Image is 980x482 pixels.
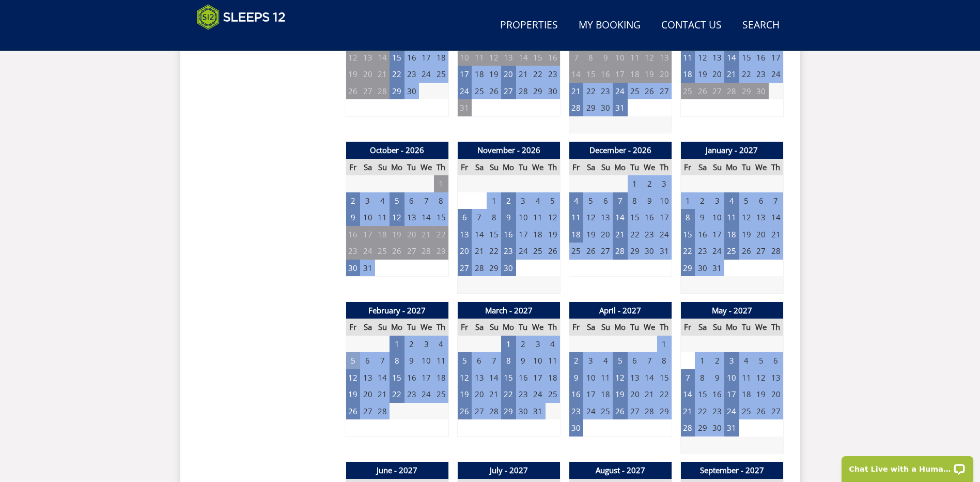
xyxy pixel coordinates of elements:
td: 7 [419,192,433,209]
td: 28 [613,243,627,260]
td: 15 [390,49,404,66]
td: 24 [419,66,433,83]
iframe: LiveChat chat widget [835,449,980,482]
td: 8 [680,209,695,226]
td: 10 [419,352,433,369]
td: 30 [546,83,560,100]
td: 18 [569,226,583,243]
td: 18 [434,49,448,66]
td: 27 [501,83,516,100]
th: Tu [405,319,419,336]
th: Su [375,159,390,176]
td: 22 [531,66,545,83]
td: 20 [360,66,375,83]
th: Sa [583,319,598,336]
td: 17 [769,49,783,66]
td: 30 [346,260,360,277]
th: Tu [405,159,419,176]
td: 10 [457,49,472,66]
td: 19 [346,66,360,83]
td: 18 [680,66,695,83]
td: 4 [434,336,448,353]
td: 5 [583,192,598,209]
td: 3 [531,336,545,353]
th: Sa [695,159,709,176]
td: 16 [405,49,419,66]
td: 5 [346,352,360,369]
td: 31 [710,260,724,277]
td: 23 [346,243,360,260]
td: 26 [390,243,404,260]
td: 23 [598,83,613,100]
td: 19 [739,226,754,243]
td: 1 [487,192,501,209]
td: 2 [695,192,709,209]
td: 3 [360,192,375,209]
td: 9 [642,192,657,209]
th: Th [657,319,672,336]
th: We [419,159,433,176]
td: 10 [657,192,672,209]
td: 29 [628,243,642,260]
td: 13 [598,209,613,226]
th: Sa [472,319,486,336]
td: 4 [546,336,560,353]
td: 2 [642,175,657,192]
td: 13 [360,49,375,66]
td: 19 [390,226,404,243]
td: 26 [583,243,598,260]
th: Sa [695,319,709,336]
td: 12 [546,209,560,226]
td: 21 [472,243,486,260]
td: 15 [680,226,695,243]
td: 14 [724,49,739,66]
td: 12 [695,49,709,66]
th: Th [546,159,560,176]
td: 23 [501,243,516,260]
td: 28 [769,243,783,260]
td: 6 [457,209,472,226]
th: Fr [680,319,695,336]
td: 28 [724,83,739,100]
td: 31 [360,260,375,277]
td: 13 [501,49,516,66]
th: Th [546,319,560,336]
td: 22 [390,66,404,83]
td: 13 [657,49,672,66]
td: 22 [487,243,501,260]
td: 6 [472,352,486,369]
td: 20 [457,243,472,260]
td: 10 [613,49,627,66]
th: We [419,319,433,336]
th: Tu [628,319,642,336]
td: 22 [583,83,598,100]
td: 27 [657,83,672,100]
th: Fr [457,319,472,336]
td: 11 [628,49,642,66]
td: 31 [613,99,627,116]
td: 25 [569,243,583,260]
td: 18 [724,226,739,243]
td: 29 [434,243,448,260]
td: 5 [390,192,404,209]
td: 28 [419,243,433,260]
td: 23 [695,243,709,260]
td: 27 [598,243,613,260]
td: 29 [583,99,598,116]
td: 3 [516,192,531,209]
td: 14 [375,49,390,66]
th: March - 2027 [457,302,560,319]
td: 5 [546,192,560,209]
td: 25 [724,243,739,260]
td: 19 [546,226,560,243]
th: We [754,319,768,336]
th: Su [487,319,501,336]
td: 20 [710,66,724,83]
td: 24 [769,66,783,83]
td: 14 [516,49,531,66]
td: 6 [360,352,375,369]
td: 24 [457,83,472,100]
td: 9 [695,209,709,226]
td: 19 [642,66,657,83]
td: 15 [628,209,642,226]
